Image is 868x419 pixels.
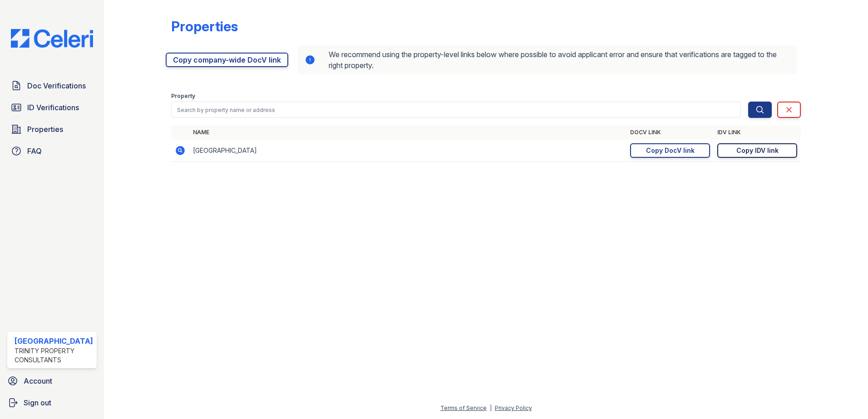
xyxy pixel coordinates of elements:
img: CE_Logo_Blue-a8612792a0a2168367f1c8372b55b34899dd931a85d93a1a3d3e32e68fde9ad4.png [4,29,100,48]
a: ID Verifications [7,98,97,117]
th: DocV Link [626,125,714,140]
a: Properties [7,120,97,138]
a: Terms of Service [440,404,487,411]
a: Copy company-wide DocV link [166,53,288,67]
a: Doc Verifications [7,77,97,95]
a: Sign out [4,394,100,412]
div: Trinity Property Consultants [15,346,93,365]
td: [GEOGRAPHIC_DATA] [189,140,627,162]
div: We recommend using the property-level links below where possible to avoid applicant error and ens... [297,45,798,74]
div: Copy IDV link [736,146,779,155]
a: Copy DocV link [630,143,710,158]
label: Property [171,93,195,100]
a: Copy IDV link [717,143,797,158]
div: Properties [171,18,238,34]
div: | [490,404,492,411]
span: Account [24,375,52,386]
span: ID Verifications [27,102,79,113]
span: Sign out [24,397,51,408]
input: Search by property name or address [171,102,741,118]
div: Copy DocV link [646,146,695,155]
th: IDV Link [714,125,801,140]
th: Name [189,125,627,140]
a: Account [4,372,100,390]
span: FAQ [27,146,42,156]
span: Doc Verifications [27,80,86,91]
span: Properties [27,124,63,135]
a: FAQ [7,142,97,160]
a: Privacy Policy [495,404,532,411]
div: [GEOGRAPHIC_DATA] [15,336,93,346]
